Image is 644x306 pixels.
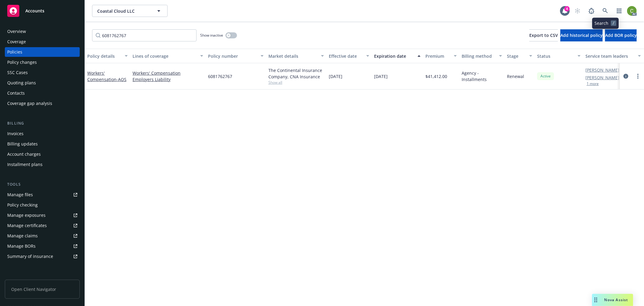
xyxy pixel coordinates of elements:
[7,27,26,36] div: Overview
[587,82,599,86] button: 1 more
[7,200,38,210] div: Policy checking
[7,57,37,67] div: Policy changes
[7,190,33,200] div: Manage files
[627,6,637,16] img: photo
[5,47,80,57] a: Policies
[133,70,203,76] a: Workers' Compensation
[5,57,80,67] a: Policy changes
[200,33,223,38] span: Show inactive
[592,294,600,306] div: Drag to move
[329,53,363,59] div: Effective date
[5,252,80,261] a: Summary of insurance
[7,37,26,47] div: Coverage
[92,5,168,17] button: Coastal Cloud LLC
[374,73,388,80] span: [DATE]
[5,149,80,159] a: Account charges
[5,129,80,138] a: Invoices
[585,5,598,17] a: Report a Bug
[540,73,552,79] span: Active
[7,149,41,159] div: Account charges
[604,297,628,302] span: Nova Assist
[634,73,642,80] a: more
[529,32,558,38] span: Export to CSV
[208,73,232,80] span: 6081762767
[117,76,127,82] span: - AOS
[206,49,266,63] button: Policy number
[613,5,625,17] a: Switch app
[537,53,574,59] div: Status
[133,53,197,59] div: Lines of coverage
[423,49,459,63] button: Premium
[374,53,414,59] div: Expiration date
[529,29,558,41] button: Export to CSV
[5,68,80,77] a: SSC Cases
[5,280,80,299] span: Open Client Navigator
[7,78,36,88] div: Quoting plans
[87,53,121,59] div: Policy details
[425,73,447,80] span: $41,412.00
[268,53,317,59] div: Market details
[130,49,206,63] button: Lines of coverage
[7,241,36,251] div: Manage BORs
[5,231,80,241] a: Manage claims
[5,88,80,98] a: Contacts
[7,99,52,108] div: Coverage gap analysis
[459,49,505,63] button: Billing method
[560,29,603,41] button: Add historical policy
[622,73,630,80] a: circleInformation
[372,49,423,63] button: Expiration date
[605,29,637,41] button: Add BOR policy
[605,32,637,38] span: Add BOR policy
[5,139,80,149] a: Billing updates
[85,49,130,63] button: Policy details
[505,49,535,63] button: Stage
[25,8,44,13] span: Accounts
[572,5,584,17] a: Start snowing
[5,210,80,220] a: Manage exposures
[266,49,326,63] button: Market details
[560,32,603,38] span: Add historical policy
[7,252,53,261] div: Summary of insurance
[583,49,643,63] button: Service team leaders
[535,49,583,63] button: Status
[7,221,47,230] div: Manage certificates
[592,294,633,306] button: Nova Assist
[599,5,611,17] a: Search
[7,47,22,57] div: Policies
[5,273,80,279] div: Analytics hub
[585,74,619,81] a: [PERSON_NAME]
[5,78,80,88] a: Quoting plans
[507,53,526,59] div: Stage
[208,53,257,59] div: Policy number
[87,70,127,82] a: Workers' Compensation
[564,6,570,11] div: 4
[5,37,80,47] a: Coverage
[7,88,25,98] div: Contacts
[7,139,38,149] div: Billing updates
[7,68,28,77] div: SSC Cases
[92,29,197,41] input: Filter by keyword...
[326,49,372,63] button: Effective date
[5,160,80,169] a: Installment plans
[425,53,450,59] div: Premium
[462,70,502,83] span: Agency - Installments
[5,2,80,19] a: Accounts
[5,241,80,251] a: Manage BORs
[133,76,203,83] a: Employers Liability
[5,27,80,36] a: Overview
[5,99,80,108] a: Coverage gap analysis
[7,160,43,169] div: Installment plans
[585,53,634,59] div: Service team leaders
[268,67,324,80] div: The Continental Insurance Company, CNA Insurance
[97,8,149,14] span: Coastal Cloud LLC
[7,231,38,241] div: Manage claims
[507,73,524,80] span: Renewal
[5,190,80,200] a: Manage files
[5,181,80,187] div: Tools
[585,67,619,73] a: [PERSON_NAME]
[7,129,24,138] div: Invoices
[329,73,342,80] span: [DATE]
[268,80,324,85] span: Show all
[5,200,80,210] a: Policy checking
